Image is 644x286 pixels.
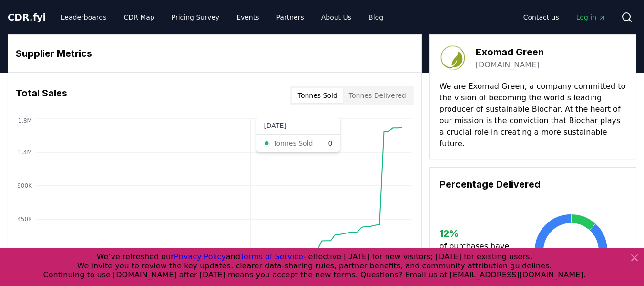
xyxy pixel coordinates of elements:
a: Pricing Survey [164,9,227,26]
a: CDR.fyi [8,11,46,24]
tspan: 450K [17,216,32,222]
a: [DOMAIN_NAME] [476,59,540,71]
button: Tonnes Sold [292,88,343,103]
a: Leaderboards [53,9,114,26]
tspan: 900K [17,182,32,189]
span: Log in [576,12,606,22]
p: of purchases have been delivered [440,241,516,264]
nav: Main [53,9,391,26]
p: We are Exomad Green, a company committed to the vision of becoming the world s leading producer o... [440,81,626,149]
button: Tonnes Delivered [343,88,412,103]
img: Exomad Green-logo [440,44,466,71]
a: Contact us [516,9,567,26]
h3: Percentage Delivered [440,177,626,191]
h3: 12 % [440,226,516,241]
h3: Supplier Metrics [16,46,414,61]
a: Log in [569,9,613,26]
a: About Us [314,9,359,26]
a: Blog [361,9,391,26]
tspan: 1.8M [18,117,32,124]
a: Events [229,9,266,26]
nav: Main [516,9,613,26]
h3: Total Sales [16,86,67,105]
span: CDR fyi [8,11,46,23]
h3: Exomad Green [476,45,544,59]
a: CDR Map [116,9,162,26]
tspan: 1.4M [18,149,32,156]
a: Partners [269,9,312,26]
span: . [30,11,33,23]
